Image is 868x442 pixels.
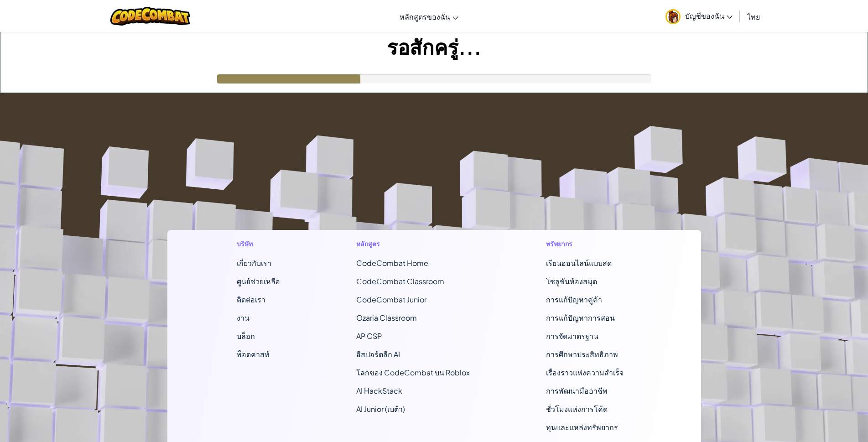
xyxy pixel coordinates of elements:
[237,349,270,359] a: พ็อดคาสท์
[546,313,615,322] a: การแก้ปัญหาการสอน
[356,386,402,395] a: AI HackStack
[546,422,618,432] a: ทุนและแหล่งทรัพยากร
[546,331,598,341] a: การจัดมาตรฐาน
[546,295,602,304] a: การแก้ปัญหาคู่ค้า
[546,368,624,377] a: เรื่องราวแห่งความสำเร็จ
[356,239,470,249] h1: หลักสูตร
[0,32,868,61] h1: รอสักครู่...
[546,404,608,414] a: ชั่วโมงแห่งการโค้ด
[356,368,470,377] a: โลกของ CodeCombat บน Roblox
[110,7,190,26] img: CodeCombat logo
[356,313,417,322] a: Ozaria Classroom
[356,258,428,268] span: CodeCombat Home
[237,258,271,268] a: เกี่ยวกับเรา
[747,12,760,21] span: ไทย
[356,331,382,341] a: AP CSP
[237,295,265,304] span: ติดต่อเรา
[395,4,463,29] a: หลักสูตรของฉัน
[546,386,608,395] a: การพัฒนามืออาชีพ
[743,4,764,29] a: ไทย
[237,276,280,286] a: ศูนย์ช่วยเหลือ
[685,11,733,21] span: บัญชีของฉัน
[665,9,681,24] img: avatar
[546,276,597,286] a: โซลูชันห้องสมุด
[356,295,426,304] a: CodeCombat Junior
[356,276,444,286] a: CodeCombat Classroom
[546,349,618,359] a: การศึกษาประสิทธิภาพ
[356,349,400,359] a: อีสปอร์ตลีก AI
[237,331,255,341] a: บล็อก
[237,239,280,249] h1: บริษัท
[546,239,631,249] h1: ทรัพยากร
[400,12,450,21] span: หลักสูตรของฉัน
[356,404,405,414] a: AI Junior (เบต้า)
[237,313,249,322] a: งาน
[546,258,612,268] a: เรียนออนไลน์แบบสด
[661,2,737,31] a: บัญชีของฉัน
